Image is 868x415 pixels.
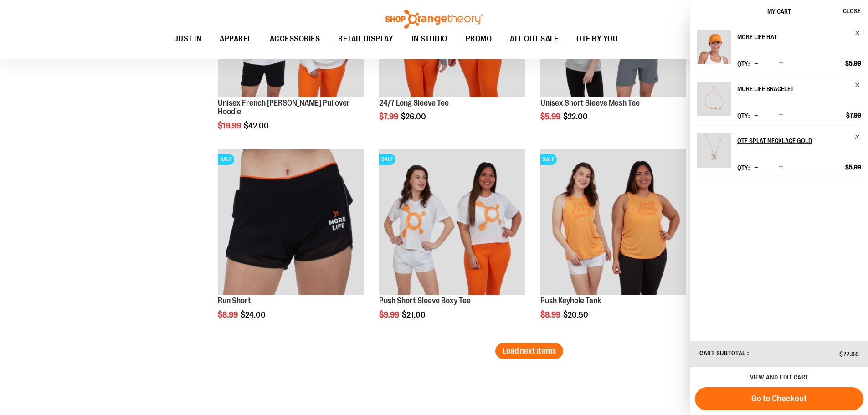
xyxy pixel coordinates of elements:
img: Product image for Run Shorts [218,149,364,295]
a: Push Keyhole Tank [540,296,601,305]
img: Shop Orangetheory [384,10,484,29]
a: More Life Bracelet [737,82,861,96]
div: product [375,145,529,343]
div: product [213,145,368,343]
a: 24/7 Long Sleeve Tee [379,98,449,108]
h2: OTF Splat Necklace Gold [737,133,849,148]
button: Increase product quantity [776,59,786,68]
div: product [536,145,691,343]
img: More Life Hat [697,30,731,64]
a: Push Short Sleeve Boxy Tee [379,296,471,305]
span: $22.00 [563,112,589,121]
span: $42.00 [244,121,270,130]
span: SALE [540,154,557,165]
button: Decrease product quantity [752,111,760,120]
span: $8.99 [540,310,562,319]
a: Product image for Push Short Sleeve Boxy TeeSALE [379,149,525,297]
span: ALL OUT SALE [510,29,558,49]
span: $8.99 [218,310,239,319]
a: Run Short [218,296,251,305]
a: Unisex Short Sleeve Mesh Tee [540,98,640,108]
a: Remove item [854,133,861,140]
span: $5.99 [845,163,861,171]
a: Product image for Push Keyhole TankSALE [540,149,686,297]
label: Qty [737,60,750,67]
button: Decrease product quantity [752,59,760,68]
img: Product image for Push Short Sleeve Boxy Tee [379,149,525,295]
label: Qty [737,112,750,119]
li: Product [697,72,861,124]
h2: More Life Bracelet [737,82,849,96]
span: APPAREL [220,29,252,49]
span: IN STUDIO [411,29,447,49]
span: $21.00 [402,310,427,319]
span: PROMO [466,29,492,49]
span: My Cart [767,8,791,15]
a: Product image for Run ShortsSALE [218,149,364,297]
button: Go to Checkout [695,387,863,410]
span: Go to Checkout [751,394,807,404]
li: Product [697,30,861,72]
span: $5.99 [845,59,861,67]
button: Load next items [495,343,563,359]
span: Cart Subtotal [699,349,746,357]
span: JUST IN [174,29,202,49]
a: Remove item [854,82,861,88]
a: View and edit cart [750,374,809,381]
img: Product image for Push Keyhole Tank [540,149,686,295]
span: OTF BY YOU [576,29,618,49]
label: Qty [737,164,750,171]
li: Product [697,124,861,176]
span: $7.99 [846,111,861,119]
a: Remove item [854,30,861,36]
a: Unisex French [PERSON_NAME] Pullover Hoodie [218,98,350,117]
span: SALE [218,154,234,165]
span: $20.50 [563,310,590,319]
img: More Life Bracelet [697,82,731,116]
span: ACCESSORIES [270,29,320,49]
span: RETAIL DISPLAY [338,29,393,49]
a: More Life Bracelet [697,82,731,122]
span: $26.00 [401,112,427,121]
span: $19.99 [218,121,242,130]
button: Decrease product quantity [752,163,760,172]
button: Increase product quantity [776,163,786,172]
a: More Life Hat [737,30,861,44]
span: Close [843,7,861,15]
span: SALE [379,154,395,165]
h2: More Life Hat [737,30,849,44]
span: $7.99 [379,112,400,121]
span: $24.00 [241,310,267,319]
a: More Life Hat [697,30,731,70]
span: $9.99 [379,310,401,319]
span: Load next items [503,346,556,355]
a: OTF Splat Necklace Gold [697,133,731,174]
button: Increase product quantity [776,111,786,120]
span: $77.88 [839,350,859,358]
img: OTF Splat Necklace Gold [697,133,731,168]
span: $5.99 [540,112,562,121]
a: OTF Splat Necklace Gold [737,133,861,148]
